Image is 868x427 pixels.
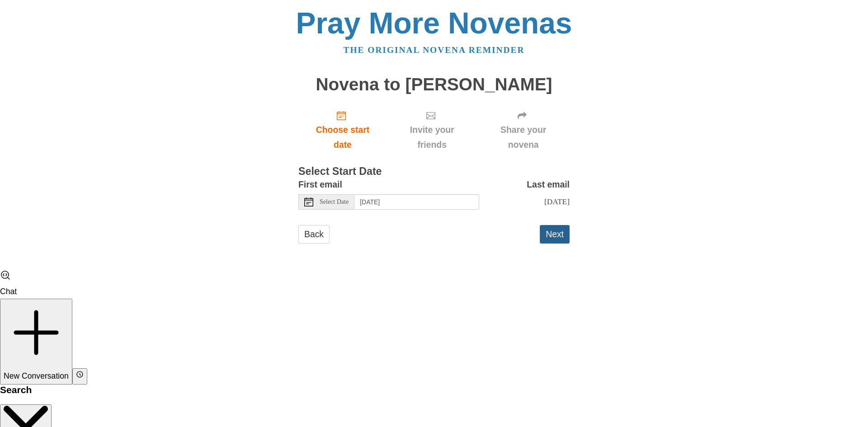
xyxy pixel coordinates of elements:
[477,103,570,157] div: Click "Next" to confirm your start date first.
[298,225,330,244] a: Back
[486,122,561,152] span: Share your novena
[387,103,477,157] div: Click "Next" to confirm your start date first.
[298,103,387,157] a: Choose start date
[4,371,69,380] span: New Conversation
[540,225,570,244] button: Next
[527,177,570,192] label: Last email
[298,75,570,94] h1: Novena to [PERSON_NAME]
[298,166,570,178] h3: Select Start Date
[344,45,525,55] a: The original novena reminder
[396,122,468,152] span: Invite your friends
[307,122,378,152] span: Choose start date
[320,199,349,205] span: Select Date
[296,6,572,40] a: Pray More Novenas
[298,177,342,192] label: First email
[544,197,570,206] span: [DATE]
